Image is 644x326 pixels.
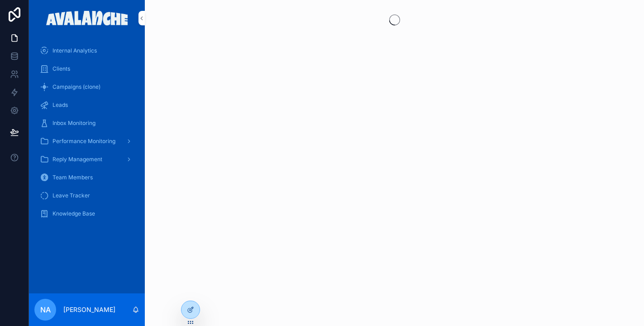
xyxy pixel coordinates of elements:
a: Leave Tracker [34,187,139,204]
span: Leads [52,101,68,109]
span: Team Members [52,174,93,181]
a: Campaigns (clone) [34,79,139,95]
a: Internal Analytics [34,43,139,59]
span: Performance Monitoring [52,138,115,145]
span: NA [40,304,51,315]
span: Knowledge Base [52,210,95,217]
span: Internal Analytics [52,47,97,54]
img: App logo [46,11,128,25]
a: Knowledge Base [34,206,139,222]
a: Leads [34,97,139,113]
a: Performance Monitoring [34,133,139,149]
p: [PERSON_NAME] [63,305,115,314]
a: Clients [34,61,139,77]
a: Team Members [34,169,139,186]
span: Reply Management [52,156,102,163]
a: Reply Management [34,151,139,168]
span: Campaigns (clone) [52,83,100,91]
span: Clients [52,65,70,72]
span: Inbox Monitoring [52,120,95,127]
a: Inbox Monitoring [34,115,139,131]
span: Leave Tracker [52,192,90,199]
div: scrollable content [29,36,145,234]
